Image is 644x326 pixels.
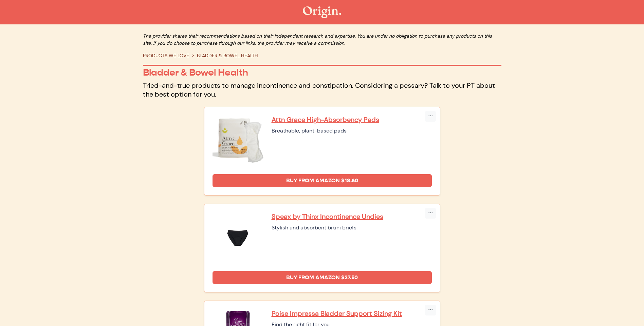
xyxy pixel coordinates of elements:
[272,127,432,135] div: Breathable, plant-based pads
[213,271,432,284] a: Buy from Amazon $27.50
[143,81,501,99] p: Tried-and-true products to manage incontinence and constipation. Considering a pessary? Talk to y...
[213,212,263,263] img: Speax by Thinx Incontinence Undies
[272,224,432,232] div: Stylish and absorbent bikini briefs
[189,52,258,59] li: BLADDER & BOWEL HEALTH
[272,309,432,318] a: Poise Impressa Bladder Support Sizing Kit
[143,67,501,78] p: Bladder & Bowel Health
[303,6,341,18] img: The Origin Shop
[213,174,432,187] a: Buy from Amazon $18.60
[213,115,263,166] img: Attn Grace High-Absorbency Pads
[272,115,432,124] a: Attn Grace High-Absorbency Pads
[272,212,432,221] a: Speax by Thinx Incontinence Undies
[143,33,501,47] p: The provider shares their recommendations based on their independent research and expertise. You ...
[143,53,189,59] a: PRODUCTS WE LOVE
